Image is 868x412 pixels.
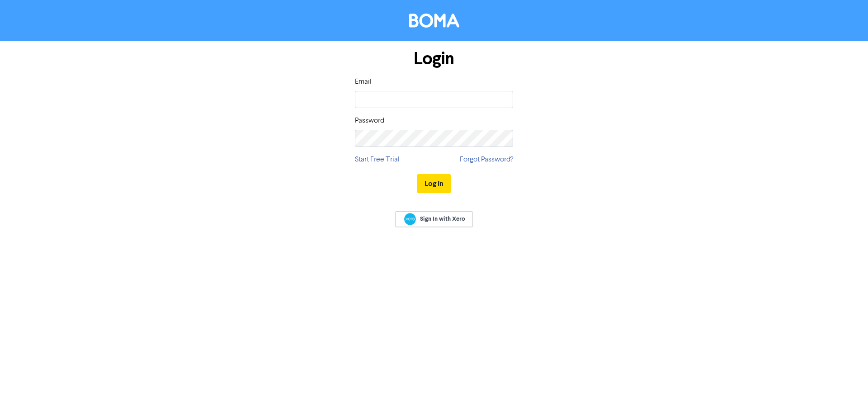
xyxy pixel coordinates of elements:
h1: Login [355,48,513,69]
img: Xero logo [404,213,416,225]
a: Forgot Password? [460,154,513,165]
button: Log In [417,174,451,193]
img: BOMA Logo [409,14,459,28]
iframe: Chat Widget [823,369,868,412]
a: Sign In with Xero [395,211,473,227]
span: Sign In with Xero [420,215,465,223]
label: Email [355,76,372,87]
a: Start Free Trial [355,154,400,165]
label: Password [355,115,384,126]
